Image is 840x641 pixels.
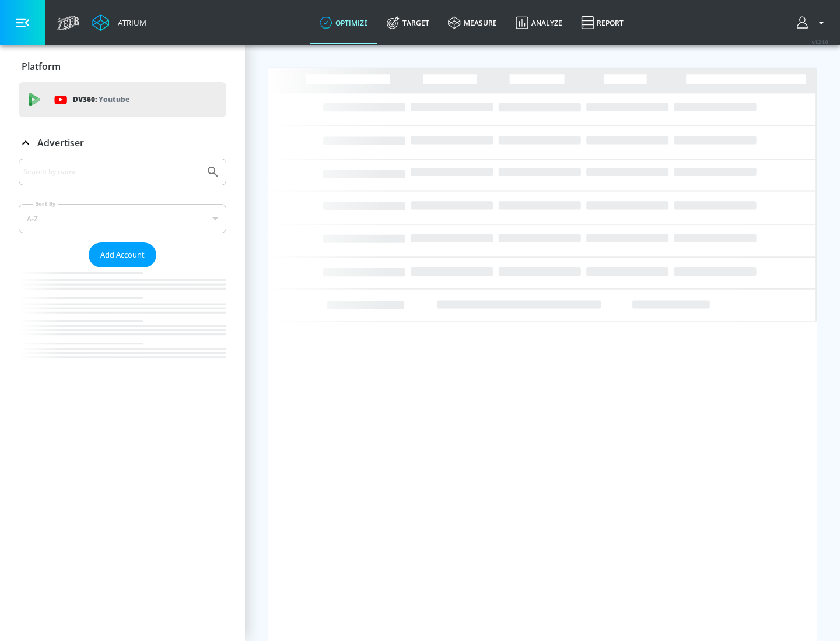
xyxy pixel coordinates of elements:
p: Youtube [99,93,129,105]
a: optimize [310,2,377,44]
p: DV360: [73,93,129,106]
div: Advertiser [19,126,226,159]
p: Platform [22,60,61,73]
div: A-Z [19,204,226,233]
a: Target [377,2,439,44]
div: DV360: Youtube [19,82,226,117]
span: v 4.24.0 [812,38,828,45]
span: Add Account [100,248,145,262]
nav: list of Advertiser [19,267,226,381]
a: measure [439,2,506,44]
a: Report [572,2,633,44]
label: Sort By [33,200,58,207]
p: Advertiser [37,136,84,149]
div: Advertiser [19,159,226,381]
div: Atrium [113,17,146,28]
input: Search by name [23,164,200,179]
a: Atrium [92,14,146,31]
button: Add Account [89,242,156,267]
a: Analyze [506,2,572,44]
div: Platform [19,50,226,83]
